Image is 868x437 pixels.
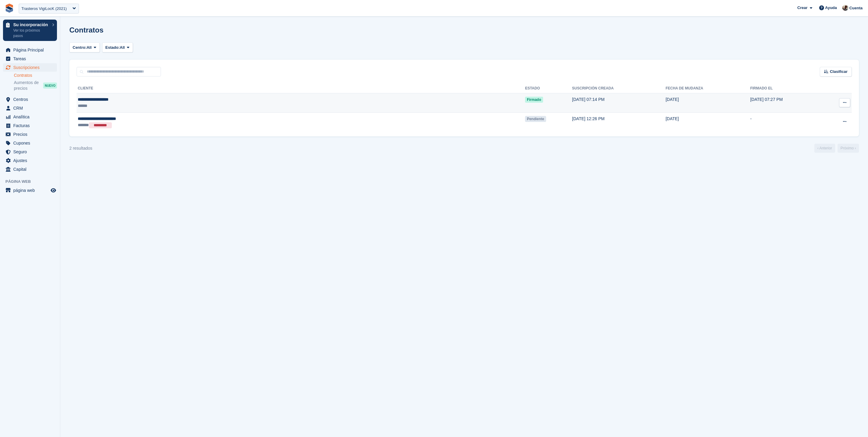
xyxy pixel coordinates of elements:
[5,179,60,185] span: Página web
[665,84,750,93] th: Fecha de mudanza
[14,73,57,78] a: Contratos
[5,4,14,13] img: stora-icon-8386f47178a22dfd0bd8f6a31ec36ba5ce8667c1dd55bd0f319d3a0aa187defe.svg
[13,156,49,165] span: Ajustes
[13,139,49,147] span: Cupones
[77,84,525,93] th: Cliente
[13,148,49,156] span: Seguro
[665,112,750,132] td: [DATE]
[69,145,92,151] div: 2 resultados
[825,5,837,11] span: Ayuda
[13,63,49,72] span: Suscripciones
[3,139,57,147] a: menu
[3,156,57,165] a: menu
[13,46,49,54] span: Página Principal
[13,95,49,104] span: Centros
[69,26,103,34] h1: Contratos
[3,148,57,156] a: menu
[842,5,848,11] img: Patrick Blanc
[849,5,863,11] span: Cuenta
[830,69,848,75] span: Clasificar
[814,144,835,153] a: Anterior
[3,95,57,104] a: menu
[665,93,750,113] td: [DATE]
[13,130,49,139] span: Precios
[3,186,57,195] a: menú
[3,165,57,173] a: menu
[525,97,543,103] span: Firmado
[797,5,807,11] span: Crear
[3,113,57,121] a: menu
[13,28,49,39] p: Ver los próximos pasos
[21,6,67,12] div: Trasteros VigiLocK (2021)
[3,104,57,112] a: menu
[572,93,665,113] td: [DATE] 07:14 PM
[86,45,92,51] span: All
[750,93,823,113] td: [DATE] 07:27 PM
[50,187,57,194] a: Vista previa de la tienda
[102,42,133,52] button: Estado: All
[43,83,57,89] div: NUEVO
[73,45,86,51] span: Centro:
[3,55,57,63] a: menu
[750,84,823,93] th: Firmado el
[120,45,125,51] span: All
[105,45,120,51] span: Estado:
[3,130,57,139] a: menu
[813,144,860,153] nav: Page
[3,46,57,54] a: menu
[13,104,49,112] span: CRM
[838,144,859,153] a: Próximo
[3,63,57,72] a: menu
[14,80,43,91] span: Aumentos de precios
[69,42,100,52] button: Centro: All
[13,165,49,173] span: Capital
[13,121,49,130] span: Facturas
[13,113,49,121] span: Analítica
[13,23,49,27] p: Su incorporación
[13,186,49,195] span: página web
[750,112,823,132] td: -
[3,121,57,130] a: menu
[572,84,665,93] th: Suscripción creada
[14,80,57,92] a: Aumentos de precios NUEVO
[525,84,572,93] th: Estado
[525,116,546,122] span: Pendiente
[572,112,665,132] td: [DATE] 12:26 PM
[3,20,57,41] a: Su incorporación Ver los próximos pasos
[13,55,49,63] span: Tareas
